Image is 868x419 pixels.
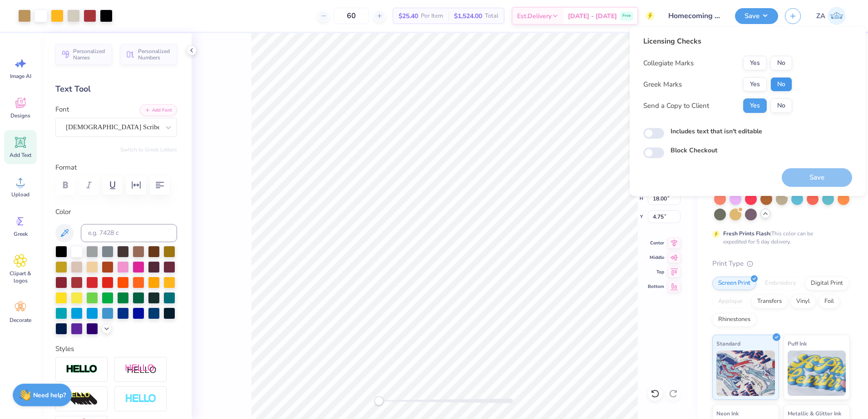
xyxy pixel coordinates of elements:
span: Metallic & Glitter Ink [788,409,841,418]
button: Switch to Greek Letters [120,146,177,153]
div: Applique [712,295,749,308]
button: No [770,56,792,70]
div: Text Tool [55,83,177,95]
span: Designs [10,112,30,119]
a: ZA [812,7,850,25]
span: Puff Ink [788,339,807,348]
span: Personalized Numbers [138,48,172,61]
button: Yes [743,98,767,113]
span: Clipart & logos [5,270,35,284]
span: Center [648,239,664,247]
span: Bottom [648,283,664,290]
span: Greek [14,230,28,238]
label: Format [55,162,177,173]
span: Total [485,11,498,21]
span: Decorate [10,317,31,324]
span: Per Item [421,11,443,21]
span: Top [648,268,664,276]
button: No [770,98,792,113]
div: Vinyl [790,295,816,308]
div: Collegiate Marks [643,58,694,68]
span: [DATE] - [DATE] [568,11,617,21]
button: Personalized Numbers [120,44,177,65]
input: – – [334,8,369,24]
div: Greek Marks [643,79,682,90]
button: Yes [743,77,767,92]
div: Send a Copy to Client [643,101,709,111]
img: Shadow [125,364,157,375]
label: Font [55,104,69,115]
span: Middle [648,254,664,261]
span: Upload [11,191,30,198]
span: Standard [716,339,740,348]
span: Neon Ink [716,409,739,418]
div: Foil [819,295,840,308]
img: Negative Space [125,394,157,404]
div: Rhinestones [712,313,756,326]
span: $25.40 [399,11,418,21]
span: Free [622,13,631,19]
label: Styles [55,344,74,354]
div: Screen Print [712,277,756,290]
span: Add Text [10,151,31,159]
div: Embroidery [759,277,802,290]
strong: Need help? [33,391,66,400]
label: Block Checkout [671,146,717,155]
div: Digital Print [805,277,849,290]
div: Transfers [751,295,788,308]
label: Includes text that isn't editable [671,127,762,136]
span: Personalized Names [73,48,107,61]
div: Print Type [712,258,850,269]
label: Color [55,207,177,217]
img: Puff Ink [788,351,846,396]
button: Save [735,8,778,24]
div: Licensing Checks [643,36,792,47]
span: ZA [816,11,825,21]
div: Accessibility label [374,396,383,405]
span: Est. Delivery [517,11,552,21]
img: Zuriel Alaba [828,7,846,25]
input: Untitled Design [661,7,728,25]
button: Yes [743,56,767,70]
div: This color can be expedited for 5 day delivery. [723,229,835,246]
button: No [770,77,792,92]
span: Image AI [10,73,31,80]
button: Personalized Names [55,44,112,65]
button: Add Font [140,104,177,116]
img: 3D Illusion [66,392,98,406]
input: e.g. 7428 c [81,224,177,242]
img: Standard [716,351,775,396]
strong: Fresh Prints Flash: [723,230,771,237]
img: Stroke [66,364,98,375]
span: $1,524.00 [454,11,482,21]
